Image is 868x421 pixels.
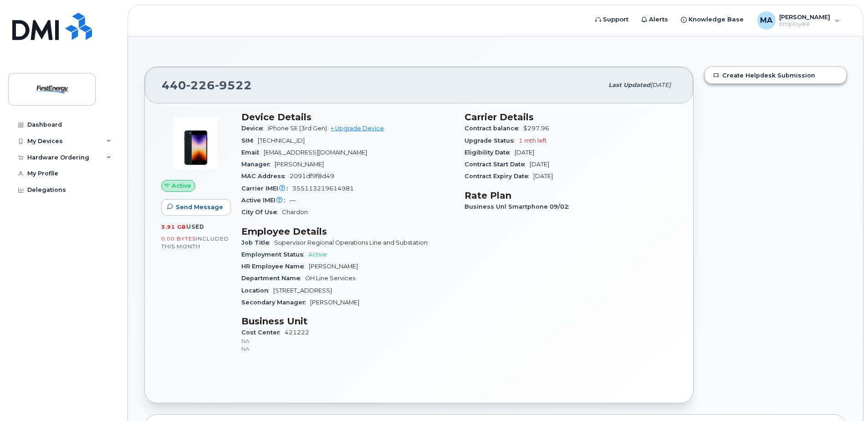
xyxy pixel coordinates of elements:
[241,197,290,204] span: Active IMEI
[533,173,553,180] span: [DATE]
[161,236,196,242] span: 0.00 Bytes
[176,203,223,211] span: Send Message
[828,381,861,414] iframe: Messenger Launcher
[162,78,252,92] span: 440
[258,137,305,144] span: [TECHNICAL_ID]
[241,299,310,306] span: Secondary Manager
[241,149,264,156] span: Email
[310,299,359,306] span: [PERSON_NAME]
[705,67,846,83] a: Create Helpdesk Submission
[186,78,215,92] span: 226
[241,137,258,144] span: SIM
[465,112,677,123] h3: Carrier Details
[241,316,454,327] h3: Business Unit
[241,329,454,353] span: 421222
[241,173,290,180] span: MAC Address
[650,82,671,88] span: [DATE]
[465,190,677,201] h3: Rate Plan
[465,161,530,168] span: Contract Start Date
[241,263,309,270] span: HR Employee Name
[241,329,285,336] span: Cost Center
[161,199,231,216] button: Send Message
[282,209,308,216] span: Chardon
[241,209,282,216] span: City Of Use
[465,173,533,180] span: Contract Expiry Date
[292,185,354,192] span: 355113219614981
[241,185,292,192] span: Carrier IMEI
[305,275,355,282] span: OH Line Services
[465,137,519,144] span: Upgrade Status
[465,203,573,210] span: Business Unl Smartphone 09/02
[241,226,454,237] h3: Employee Details
[241,251,308,258] span: Employment Status
[465,149,515,156] span: Eligibility Date
[215,78,252,92] span: 9522
[161,224,186,230] span: 3.91 GB
[241,161,275,168] span: Manager
[241,275,305,282] span: Department Name
[523,125,549,132] span: $297.96
[172,181,191,190] span: Active
[290,173,334,180] span: 2091df9f8d49
[241,125,268,132] span: Device
[241,337,454,345] p: NA
[290,197,296,204] span: —
[168,116,223,171] img: image20231002-3703462-1angbar.jpeg
[331,125,384,132] a: + Upgrade Device
[465,125,523,132] span: Contract balance
[186,223,204,230] span: used
[241,287,273,294] span: Location
[275,161,324,168] span: [PERSON_NAME]
[274,239,428,246] span: Supervisor Regional Operations Line and Substation
[519,137,547,144] span: 1 mth left
[268,125,327,132] span: iPhone SE (3rd Gen)
[241,239,274,246] span: Job Title
[264,149,367,156] span: [EMAIL_ADDRESS][DOMAIN_NAME]
[241,112,454,123] h3: Device Details
[273,287,332,294] span: [STREET_ADDRESS]
[530,161,549,168] span: [DATE]
[608,82,650,88] span: Last updated
[515,149,534,156] span: [DATE]
[308,251,327,258] span: Active
[309,263,358,270] span: [PERSON_NAME]
[241,345,454,353] p: NA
